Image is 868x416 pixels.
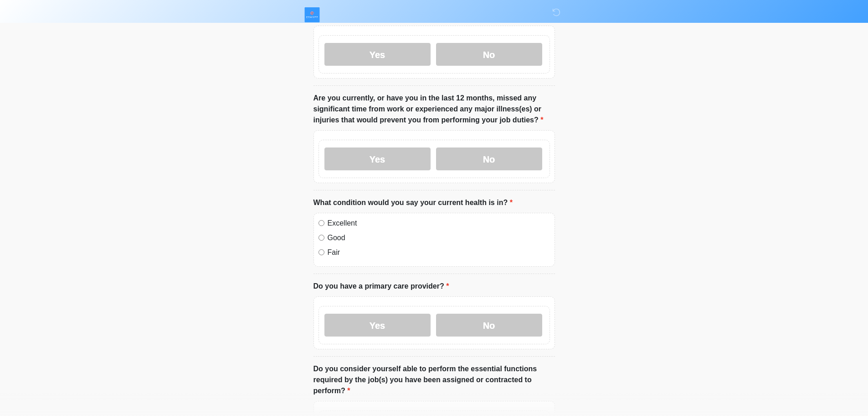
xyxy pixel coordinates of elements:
label: What condition would you say your current health is in? [313,197,513,208]
img: ESHYFT Logo [304,7,320,22]
input: Excellent [318,220,324,226]
label: Excellent [328,218,550,229]
label: Fair [328,247,550,258]
label: No [436,43,542,66]
label: Do you consider yourself able to perform the essential functions required by the job(s) you have ... [313,363,555,396]
input: Fair [318,249,324,255]
label: Yes [324,314,431,337]
label: Yes [324,147,431,170]
input: Good [318,235,324,241]
label: Do you have a primary care provider? [313,281,449,292]
label: No [436,314,542,337]
label: No [436,147,542,170]
label: Are you currently, or have you in the last 12 months, missed any significant time from work or ex... [313,93,555,126]
label: Good [328,232,550,243]
label: Yes [324,43,431,66]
